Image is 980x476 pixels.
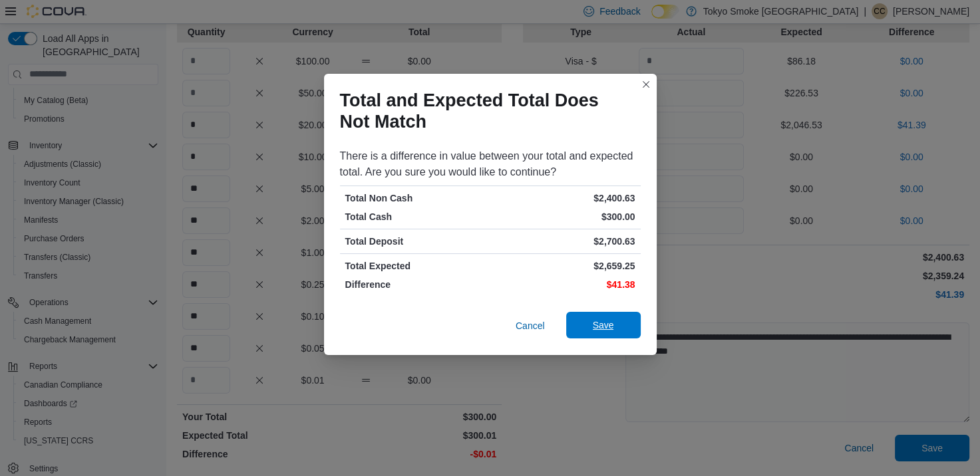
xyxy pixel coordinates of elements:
[340,148,641,180] div: There is a difference in value between your total and expected total. Are you sure you would like...
[345,278,488,291] p: Difference
[593,318,614,332] span: Save
[345,259,488,273] p: Total Expected
[493,210,635,223] p: $300.00
[493,235,635,248] p: $2,700.63
[345,191,488,205] p: Total Non Cash
[345,210,488,223] p: Total Cash
[493,259,635,273] p: $2,659.25
[345,235,488,248] p: Total Deposit
[510,312,550,339] button: Cancel
[638,76,654,92] button: Closes this modal window
[493,278,635,291] p: $41.38
[340,90,630,132] h1: Total and Expected Total Does Not Match
[493,191,635,205] p: $2,400.63
[566,312,641,338] button: Save
[516,319,545,332] span: Cancel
